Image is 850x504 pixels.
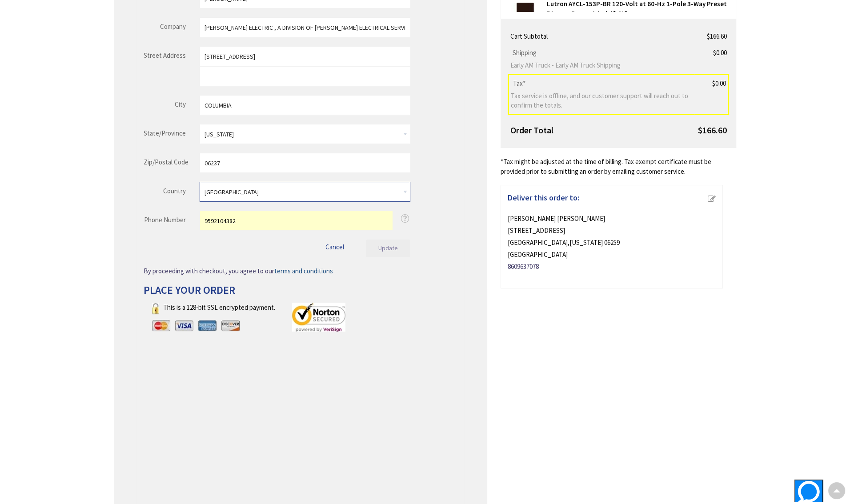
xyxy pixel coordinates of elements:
span: Update [378,244,398,252]
span: $166.60 [698,124,727,136]
a: By proceeding with checkout, you agree to ourterms and conditions [144,266,333,276]
span: Street Address [144,51,186,60]
span: Zip/Postal Code [144,158,188,166]
span: Early AM Truck - Early AM Truck Shipping [510,60,691,70]
: *Tax might be adjusted at the time of billing. Tax exempt certificate must be provided prior to s... [501,157,736,176]
span: Shipping [510,48,539,57]
div: [PERSON_NAME] [PERSON_NAME] [STREET_ADDRESS] [GEOGRAPHIC_DATA] , 06259 [GEOGRAPHIC_DATA] [508,212,716,272]
span: Country [163,187,186,195]
span: Company [160,22,186,31]
h3: Place your order [144,284,344,296]
button: Cancel [313,242,357,252]
span: Tax service is offline, and our customer support will reach out to confirm the totals. [511,91,691,110]
span: $0.00 [713,48,727,57]
img: Lutron AYCL-153P-BR 120-Volt at 60-Hz 1-Pole 3-Way Preset Dimmer Brown Ariadni® CL® [511,3,539,30]
span: By proceeding with checkout, you agree to our [144,267,333,275]
th: Cart Subtotal [509,28,694,44]
span: $166.60 [707,32,727,40]
a: 8609637078 [508,260,539,272]
button: Update [366,240,410,257]
span: $0.00 [712,79,726,88]
span: terms and conditions [274,267,333,275]
span: City [175,100,186,108]
span: State/Province [144,129,186,137]
iframe: Opens a widget where you can find more information [764,480,823,502]
span: Cancel [325,243,344,251]
span: This is a 128-bit SSL encrypted payment. [152,303,279,312]
span: Deliver this order to: [508,192,579,203]
span: [US_STATE] [569,238,603,247]
span: Phone Number [144,216,186,224]
strong: Order Total [510,124,553,136]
